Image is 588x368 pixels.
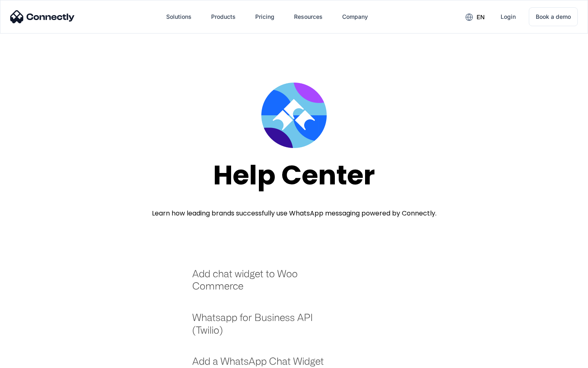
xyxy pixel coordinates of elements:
[477,11,485,23] div: en
[249,7,281,27] a: Pricing
[166,11,192,22] div: Solutions
[529,7,578,26] a: Book a demo
[8,354,49,365] aside: Language selected: English
[152,209,437,218] div: Learn how leading brands successfully use WhatsApp messaging powered by Connectly.
[501,11,516,22] div: Login
[213,160,375,190] div: Help Center
[342,11,368,22] div: Company
[255,11,274,22] div: Pricing
[294,11,323,22] div: Resources
[16,354,49,365] ul: Language list
[10,10,75,23] img: Connectly Logo
[494,7,522,27] a: Login
[192,267,335,301] a: Add chat widget to Woo Commerce
[211,11,236,22] div: Products
[192,311,335,344] a: Whatsapp for Business API (Twilio)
